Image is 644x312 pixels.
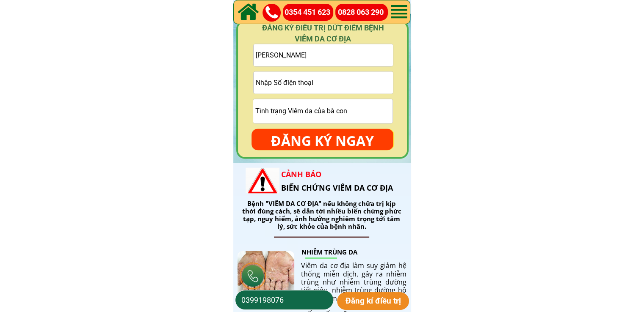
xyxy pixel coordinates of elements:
span: CẢNH BÁO [281,169,321,179]
a: 0828 063 290 [338,6,388,19]
a: 0354 451 623 [285,6,334,19]
div: Bệnh "VIÊM DA CƠ ĐỊA" nếu không chữa trị kịp thời đúng cách, sẽ dẫn tới nhiều biến chứng phức tạp... [240,200,403,230]
p: ĐĂNG KÝ NGAY [252,129,393,153]
h4: ĐĂNG KÝ ĐIỀU TRỊ DỨT ĐIỂM BỆNH VIÊM DA CƠ ĐỊA [250,22,396,44]
input: Vui lòng nhập ĐÚNG SỐ ĐIỆN THOẠI [254,71,393,93]
div: Viêm da cơ địa làm suy giảm hệ thống miễn dịch, gây ra nhiễm trùng như nhiễm trùng đường tiết niệ... [301,262,406,302]
input: Số điện thoại [239,290,329,309]
h2: NHIỄM TRÙNG DA [301,248,393,257]
input: Tình trạng Viêm da của bà con [253,99,392,123]
p: Đăng kí điều trị [337,292,409,310]
input: Họ và tên [254,44,393,66]
h2: BIẾN CHỨNG VIÊM DA CƠ ĐỊA [281,167,407,195]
